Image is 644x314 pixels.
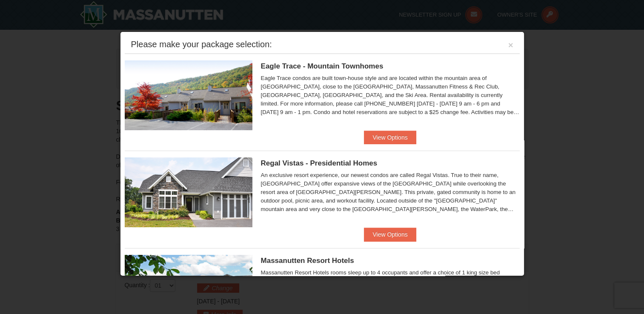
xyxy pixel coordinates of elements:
div: Eagle Trace condos are built town-house style and are located within the mountain area of [GEOGRA... [261,74,520,117]
img: 19218991-1-902409a9.jpg [125,157,252,227]
div: An exclusive resort experience, our newest condos are called Regal Vistas. True to their name, [G... [261,171,520,214]
button: × [508,41,513,49]
div: Please make your package selection: [131,40,272,49]
span: Eagle Trace - Mountain Townhomes [261,62,384,70]
img: 19218983-1-9b289e55.jpg [125,60,252,130]
span: Regal Vistas - Presidential Homes [261,159,378,167]
span: Massanutten Resort Hotels [261,257,354,265]
div: Massanutten Resort Hotels rooms sleep up to 4 occupants and offer a choice of 1 king size bed (li... [261,268,520,311]
button: View Options [364,131,416,144]
button: View Options [364,228,416,241]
